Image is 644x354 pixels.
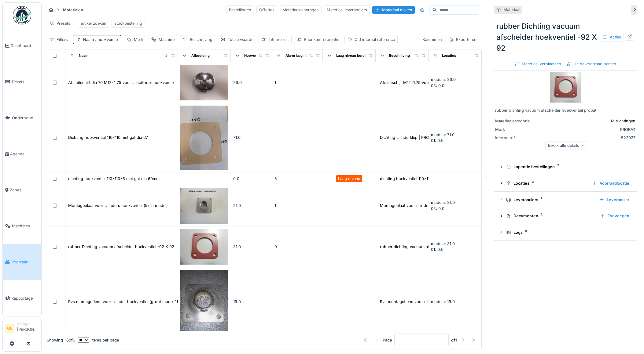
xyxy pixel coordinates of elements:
div: Showing 1 - 6 of 6 [47,337,75,343]
a: Voorraad [3,244,41,280]
span: modula: 19.0 [431,299,455,304]
div: Logs [506,229,629,235]
span: Dashboard [11,43,39,49]
img: rubber Dichting vacuum afscheider hoekventiel -92 X 92 [180,229,228,265]
div: Materiaalcategorie [495,118,541,124]
div: Acties [600,33,624,42]
div: 9 [274,244,320,250]
div: 0.0 [233,176,270,182]
div: Exporteren [446,35,479,44]
div: Rvs montageflens voor cilinder hoekventiel (gro... [380,299,473,305]
a: Dashboard [3,28,41,64]
li: GE [5,324,14,333]
a: Agenda [3,136,41,172]
div: Uit de voorraad nemen [564,60,619,68]
span: 05: 0.0 [431,83,444,88]
div: 19.0 [233,299,270,305]
img: Badge_color-CXgf-gQk.svg [13,6,31,24]
div: rubber Dichting vacuum afscheider hoekventiel -92 X 92 [68,244,174,250]
div: Presets [46,19,73,28]
img: Dichting hoekventiel 110x110 met gat dia 67 [180,106,228,169]
div: Montageplaat voor cilinders hoekventiel (klein model) [68,203,168,208]
div: dichting hoekventiel 110x110x5 met gat dia 60mm... [380,176,475,182]
div: stockbestelling [114,20,142,26]
div: Beschrijving [190,37,212,42]
span: Agenda [10,151,39,157]
span: Rapportage [11,295,39,301]
span: modula: 31.0 [431,241,455,246]
img: Afsluitschijf dia 70 M12x1,75 voor silocilinder hoekventiel [180,65,228,101]
div: 71.0 [233,135,270,140]
div: Laag niveau bereikt? [336,53,370,58]
span: Zones [10,187,39,193]
strong: of 1 [451,337,457,343]
div: Old internal reference [355,37,395,42]
img: rubber Dichting vacuum afscheider hoekventiel -92 X 92 [550,72,581,103]
div: Interne ref. [269,37,289,42]
div: Filters [46,35,71,44]
div: Kolommen [412,35,445,44]
span: 05: 0.0 [431,206,444,211]
span: 01: 0.0 [431,247,443,252]
span: Onderhoud [12,115,39,121]
div: Toevoegen [598,212,632,220]
div: Beschrijving [389,53,410,58]
div: Machine [159,37,175,42]
summary: Documenten2Toevoegen [496,211,634,222]
div: Leveranciers [506,197,594,203]
a: Tickets [3,64,41,100]
span: modula: 71.0 [431,132,454,137]
div: Merk [134,37,143,42]
div: Montageplaat voor cilinders hoekventiel (klein ... [380,203,470,208]
div: Totale waarde [228,37,253,42]
div: Alarm laag niveau [285,53,315,58]
summary: Logs8 [496,227,634,238]
div: Offertes [256,5,277,14]
div: Materiaal verplaatsen [512,60,564,68]
span: 01: 0.0 [431,138,443,143]
div: 5 [274,176,320,182]
div: Hoeveelheid [244,53,266,58]
div: Bekijk alle details [545,141,588,150]
div: Materiaal maken [372,6,415,14]
div: Fabrikantreferentie [304,37,339,42]
div: Leverancier [597,196,632,204]
div: artikel zoeken [81,20,106,26]
div: Materiaal leveranciers [324,5,370,14]
strong: Materialen [61,7,86,13]
div: 522027 [543,135,635,141]
div: Merk [495,127,541,132]
div: 1 [274,80,320,85]
div: 21.0 [233,203,270,208]
span: Machines [12,223,39,229]
span: modula: 21.0 [431,200,455,205]
a: Onderhoud [3,100,41,136]
div: Bestellingen [226,5,254,14]
div: Naam [79,53,88,58]
span: Voorraad [11,259,39,265]
div: M dichtingen [543,118,635,124]
div: dichting hoekventiel 110x110x5 met gat dia 60mm [68,176,160,182]
div: Afsluitschijf dia 70 M12x1,75 voor silocilinder hoekventiel [68,80,175,85]
summary: Lopende bestellingen2 [496,161,634,172]
div: Lopende bestellingen [506,164,629,170]
a: GE Manager[PERSON_NAME] [5,322,39,336]
div: Page [383,337,392,343]
div: Rvs montageflens voor cilinder hoekventiel (groot model 110x110mm) [68,299,197,305]
div: Voorraadlocatie [590,179,632,187]
div: Interne ref. [495,135,541,141]
div: items per page [78,337,119,343]
div: 26.0 [233,80,270,85]
summary: Leveranciers1Leverancier [496,194,634,205]
div: 31.0 [233,244,270,250]
div: rubber dichting vacuum afscheider hoekventiel p... [380,244,475,250]
div: Materiaalaanvragen [280,5,322,14]
li: [PERSON_NAME] [17,322,39,335]
div: Dichting hoekventiel 110x110 met gat dia 67 [68,135,148,140]
div: Afbeelding [191,53,210,58]
a: Rapportage [3,280,41,316]
div: Manager [17,322,39,326]
div: Afsluitschijf M12x1,75 voor silocilinder hoekve... [380,80,470,85]
div: Naam [83,37,119,42]
div: rubber Dichting vacuum afscheider hoekventiel -92 X 92 [494,18,637,56]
